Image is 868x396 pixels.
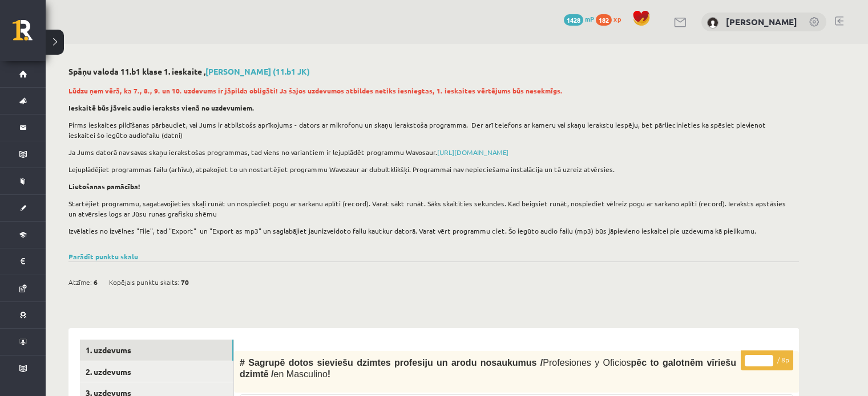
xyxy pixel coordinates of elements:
span: mP [585,14,594,23]
a: 1428 mP [564,14,594,23]
span: 182 [596,14,612,26]
span: xp [613,14,621,23]
a: [PERSON_NAME] [726,16,797,27]
h2: Spāņu valoda 11.b1 klase 1. ieskaite , [68,67,799,76]
span: Profesiones y Oficios [543,358,631,368]
p: Izvēlaties no izvēlnes "File", tad "Export" un "Export as mp3" un saglabājiet jaunizveidoto failu... [68,226,793,236]
strong: Lūdzu ņem vērā, ka 7., 8., 9. un 10. uzdevums ir jāpilda obligāti! Ja šajos uzdevumos atbildes ne... [68,86,563,95]
span: Atzīme: [68,273,92,291]
a: 182 xp [596,14,627,23]
a: 1. uzdevums [80,340,233,361]
a: [PERSON_NAME] (11.b1 JK) [205,66,310,76]
img: Gustavs Ivansons [707,17,718,28]
p: Startējiet programmu, sagatavojieties skaļi runāt un nospiediet pogu ar sarkanu aplīti (record). ... [68,198,793,219]
span: 70 [181,273,189,291]
a: [URL][DOMAIN_NAME] [437,148,508,157]
p: Pirms ieskaites pildīšanas pārbaudiet, vai Jums ir atbilstošs aprīkojums - dators ar mikrofonu un... [68,120,793,140]
p: Lejuplādējiet programmas failu (arhīvu), atpakojiet to un nostartējiet programmu Wavozaur ar dubu... [68,164,793,174]
p: / 8p [741,350,793,370]
a: 2. uzdevums [80,361,233,382]
span: Kopējais punktu skaits: [109,273,179,291]
strong: Lietošanas pamācība! [68,182,140,191]
span: 6 [94,273,98,291]
span: ! [328,369,330,379]
a: Rīgas 1. Tālmācības vidusskola [13,20,46,48]
a: Parādīt punktu skalu [68,252,138,261]
span: en Masculino [274,369,328,379]
span: 1428 [564,14,583,26]
span: # Sagrupē dotos sieviešu dzimtes profesiju un arodu nosaukumus / [240,358,543,368]
p: Ja Jums datorā nav savas skaņu ierakstošas programmas, tad viens no variantiem ir lejuplādēt prog... [68,147,793,157]
strong: Ieskaitē būs jāveic audio ieraksts vienā no uzdevumiem. [68,103,255,112]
